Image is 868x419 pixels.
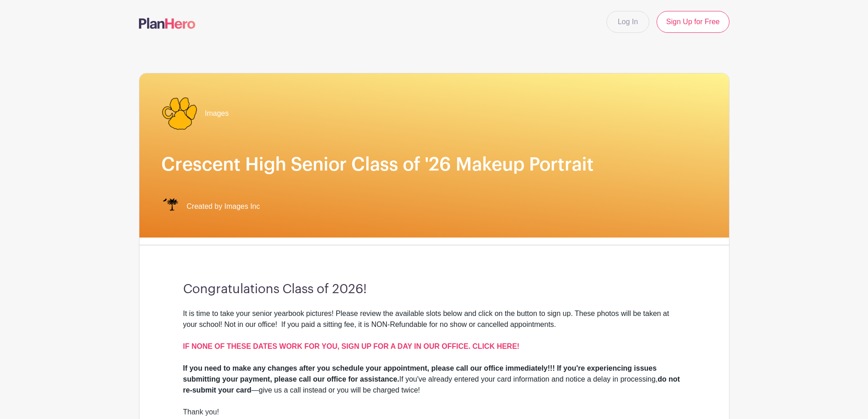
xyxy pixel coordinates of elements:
a: Sign Up for Free [657,11,729,33]
img: IMAGES%20logo%20transparenT%20PNG%20s.png [161,197,180,216]
img: logo-507f7623f17ff9eddc593b1ce0a138ce2505c220e1c5a4e2b4648c50719b7d32.svg [139,18,195,29]
div: If you've already entered your card information and notice a delay in processing, —give us a call... [183,363,685,396]
h1: Crescent High Senior Class of '26 Makeup Portrait [161,154,707,176]
img: CRESCENT_HS_PAW-01.png [161,95,198,132]
strong: If you need to make any changes after you schedule your appointment, please call our office immed... [183,364,657,383]
span: Images [205,108,229,119]
a: IF NONE OF THESE DATES WORK FOR YOU, SIGN UP FOR A DAY IN OUR OFFICE. CLICK HERE! [183,342,519,350]
span: Created by Images Inc [187,201,260,212]
div: Thank you! [183,407,685,418]
div: It is time to take your senior yearbook pictures! Please review the available slots below and cli... [183,308,685,363]
h3: Congratulations Class of 2026! [183,282,685,297]
a: Log In [606,11,649,33]
strong: do not re-submit your card [183,375,680,394]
